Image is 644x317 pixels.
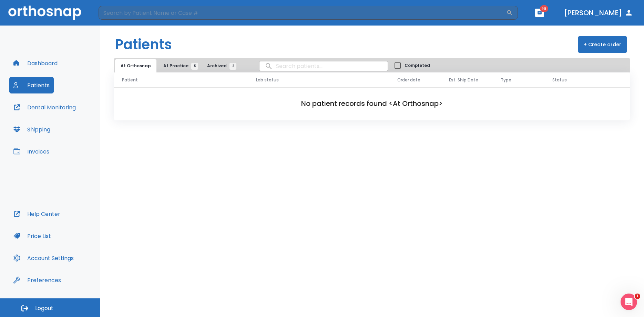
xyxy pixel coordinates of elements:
span: 2 [229,63,236,70]
span: Archived [207,63,233,69]
span: Order date [397,77,420,83]
img: Orthosnap [8,6,81,20]
button: [PERSON_NAME] [561,7,636,19]
iframe: Intercom live chat [621,294,637,310]
span: Status [552,77,567,83]
h1: Patients [115,34,172,55]
div: tabs [115,59,240,72]
button: Shipping [9,121,54,138]
button: Invoices [9,143,53,160]
button: + Create order [578,36,627,53]
input: search [259,59,388,73]
button: Price List [9,228,55,244]
span: Type [501,77,511,83]
button: Preferences [9,272,65,288]
button: Help Center [9,206,64,222]
h2: No patient records found <At Orthosnap> [125,98,619,109]
span: Logout [35,305,53,312]
button: Account Settings [9,250,78,266]
span: 1 [635,294,640,299]
span: Completed [405,62,430,69]
button: Dental Monitoring [9,99,80,116]
span: At Practice [163,63,195,69]
button: At Orthosnap [115,59,156,72]
input: Search by Patient Name or Case # [99,6,506,20]
span: 5 [191,63,198,70]
span: Lab status [256,77,279,83]
span: 16 [540,5,548,12]
span: Patient [122,77,138,83]
button: Patients [9,77,54,93]
span: Est. Ship Date [449,77,478,83]
button: Dashboard [9,55,62,71]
